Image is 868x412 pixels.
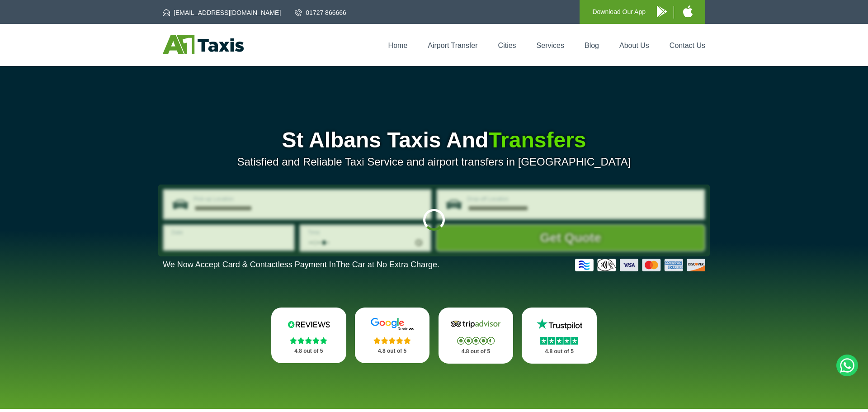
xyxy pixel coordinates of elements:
[498,42,516,49] a: Cities
[532,346,587,357] p: 4.8 out of 5
[488,128,586,152] span: Transfers
[336,260,439,269] span: The Car at No Extra Charge.
[365,346,420,357] p: 4.8 out of 5
[163,8,281,17] a: [EMAIL_ADDRESS][DOMAIN_NAME]
[439,308,514,364] a: Tripadvisor Stars 4.8 out of 5
[585,42,599,49] a: Blog
[532,317,586,331] img: Trustpilot
[448,317,503,331] img: Tripadvisor
[295,8,346,17] a: 01727 866666
[388,42,408,49] a: Home
[271,308,346,363] a: Reviews.io Stars 4.8 out of 5
[163,156,705,168] p: Satisfied and Reliable Taxi Service and airport transfers in [GEOGRAPHIC_DATA]
[163,260,439,270] p: We Now Accept Card & Contactless Payment In
[657,6,667,17] img: A1 Taxis Android App
[619,42,649,49] a: About Us
[282,317,336,331] img: Reviews.io
[281,346,336,357] p: 4.8 out of 5
[670,42,705,49] a: Contact Us
[428,42,477,49] a: Airport Transfer
[290,337,327,344] img: Stars
[373,337,411,344] img: Stars
[540,337,578,345] img: Stars
[592,6,646,18] p: Download Our App
[163,129,705,151] h1: St Albans Taxis And
[457,337,495,345] img: Stars
[365,317,420,331] img: Google
[537,42,564,49] a: Services
[448,346,504,357] p: 4.8 out of 5
[575,259,705,271] img: Credit And Debit Cards
[522,308,597,364] a: Trustpilot Stars 4.8 out of 5
[163,35,244,54] img: A1 Taxis St Albans LTD
[683,5,693,17] img: A1 Taxis iPhone App
[355,308,430,363] a: Google Stars 4.8 out of 5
